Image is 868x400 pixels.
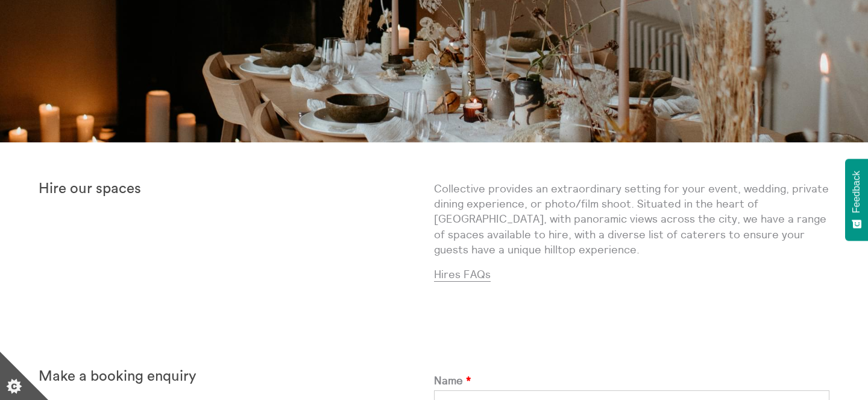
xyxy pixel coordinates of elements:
strong: Make a booking enquiry [39,369,197,384]
p: Collective provides an extraordinary setting for your event, wedding, private dining experience, ... [434,181,829,257]
a: Hires FAQs [434,267,491,282]
label: Name [434,375,829,387]
span: Feedback [851,171,862,213]
strong: our spaces [70,182,141,196]
button: Feedback - Show survey [845,159,868,241]
strong: Hire [39,182,66,196]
